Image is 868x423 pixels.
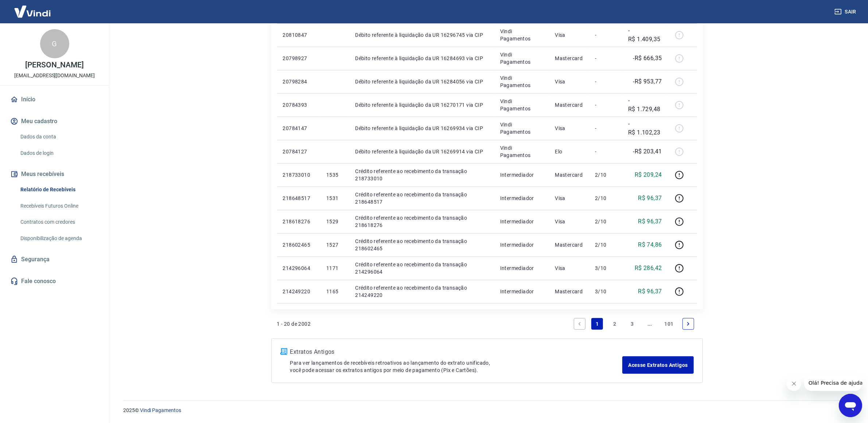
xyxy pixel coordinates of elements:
p: Intermediador [500,218,544,225]
p: - [595,125,616,132]
p: Crédito referente ao recebimento da transação 218618276 [355,214,488,229]
button: Meu cadastro [9,113,100,129]
p: -R$ 1.729,48 [628,96,662,114]
p: 2/10 [595,241,616,248]
p: 2/10 [595,195,616,202]
p: -R$ 953,77 [633,77,662,86]
p: -R$ 666,35 [633,54,662,63]
p: Crédito referente ao recebimento da transação 218733010 [355,168,488,182]
p: Intermediador [500,171,544,179]
a: Page 3 [626,318,638,330]
p: 3/10 [595,288,616,295]
a: Vindi Pagamentos [140,407,181,413]
p: Intermediador [500,241,544,248]
p: 1 - 20 de 2002 [277,320,311,328]
p: 20784393 [283,101,315,109]
p: Intermediador [500,288,544,295]
p: Crédito referente ao recebimento da transação 218602465 [355,238,488,252]
iframe: Mensagem da empresa [804,375,862,391]
p: R$ 209,24 [635,171,662,179]
iframe: Fechar mensagem [787,376,801,391]
a: Disponibilização de agenda [17,231,100,246]
a: Acesse Extratos Antigos [622,356,693,374]
p: 218648517 [283,195,315,202]
p: Visa [555,125,583,132]
p: R$ 286,42 [635,264,662,273]
a: Page 1 is your current page [591,318,603,330]
a: Jump forward [644,318,655,330]
a: Previous page [574,318,585,330]
p: Crédito referente ao recebimento da transação 214249220 [355,284,488,299]
p: [EMAIL_ADDRESS][DOMAIN_NAME] [14,72,95,79]
p: 20798284 [283,78,315,85]
p: Visa [555,195,583,202]
p: Vindi Pagamentos [500,121,544,136]
a: Início [9,91,100,107]
p: -R$ 1.409,35 [628,26,662,44]
p: 214249220 [283,288,315,295]
p: [PERSON_NAME] [25,61,83,69]
p: 214296064 [283,265,315,272]
a: Relatório de Recebíveis [17,182,100,197]
p: Visa [555,218,583,225]
p: - [595,78,616,85]
p: 218618276 [283,218,315,225]
p: 1529 [326,218,343,225]
p: 1531 [326,195,343,202]
p: 20798927 [283,55,315,62]
a: Contratos com credores [17,215,100,230]
p: 1171 [326,265,343,272]
p: 1527 [326,241,343,248]
p: Débito referente à liquidação da UR 16296745 via CIP [355,31,488,39]
p: Débito referente à liquidação da UR 16284693 via CIP [355,55,488,62]
p: - [595,55,616,62]
p: Visa [555,78,583,85]
p: Visa [555,31,583,39]
p: Vindi Pagamentos [500,51,544,66]
a: Recebíveis Futuros Online [17,199,100,214]
p: R$ 96,37 [638,287,662,296]
p: Débito referente à liquidação da UR 16270171 via CIP [355,101,488,109]
p: 2025 © [123,407,851,414]
p: Mastercard [555,171,583,179]
p: - [595,148,616,155]
p: 218733010 [283,171,315,179]
a: Fale conosco [9,273,100,289]
p: 20810847 [283,31,315,39]
p: -R$ 203,41 [633,147,662,156]
span: Olá! Precisa de ajuda? [4,5,61,11]
p: 1535 [326,171,343,179]
p: R$ 96,37 [638,217,662,226]
button: Sair [833,5,859,19]
p: Intermediador [500,265,544,272]
p: Mastercard [555,288,583,295]
p: R$ 96,37 [638,194,662,203]
p: Intermediador [500,195,544,202]
div: G [40,29,69,58]
a: Next page [682,318,694,330]
p: Vindi Pagamentos [500,144,544,159]
a: Dados da conta [17,129,100,144]
p: Elo [555,148,583,155]
p: Vindi Pagamentos [500,28,544,42]
p: -R$ 1.102,23 [628,120,662,137]
button: Meus recebíveis [9,166,100,182]
img: ícone [280,348,287,355]
p: 3/10 [595,265,616,272]
p: 20784127 [283,148,315,155]
p: 2/10 [595,171,616,179]
p: Crédito referente ao recebimento da transação 214296064 [355,261,488,275]
p: Crédito referente ao recebimento da transação 218648517 [355,191,488,205]
p: Mastercard [555,101,583,109]
p: Extratos Antigos [290,348,623,356]
p: 218602465 [283,241,315,248]
p: Vindi Pagamentos [500,74,544,89]
p: 20784147 [283,125,315,132]
iframe: Botão para abrir a janela de mensagens [839,394,862,417]
p: Vindi Pagamentos [500,98,544,112]
a: Dados de login [17,146,100,161]
p: R$ 74,86 [638,240,662,249]
p: - [595,101,616,109]
p: 2/10 [595,218,616,225]
a: Page 101 [661,318,676,330]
